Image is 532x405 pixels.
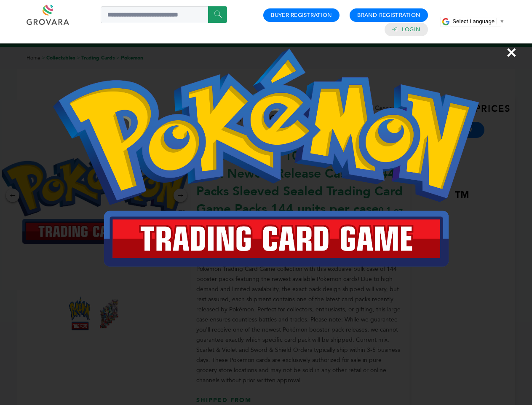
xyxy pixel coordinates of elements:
img: Image Preview [53,49,479,267]
input: Search a product or brand... [101,6,227,23]
span: ​ [497,18,497,24]
span: Select Language [452,18,495,24]
a: Brand Registration [357,11,420,19]
span: × [506,40,517,64]
a: Buyer Registration [271,11,332,19]
a: Login [402,26,420,33]
a: Select Language​ [452,18,505,24]
span: ▼ [499,18,505,24]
